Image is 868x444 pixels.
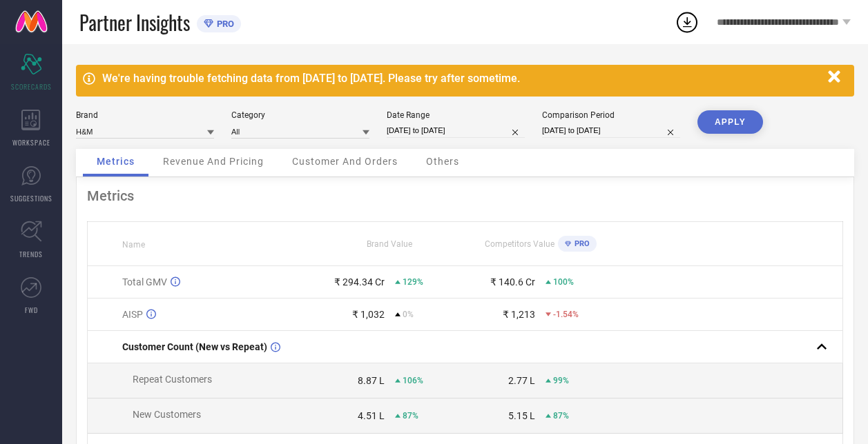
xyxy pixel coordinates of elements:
span: 129% [403,277,423,287]
span: TRENDS [19,249,43,259]
span: Others [426,156,459,167]
span: FWD [25,305,38,315]
input: Select date range [387,123,525,138]
div: ₹ 140.6 Cr [490,276,535,287]
span: Name [122,240,145,250]
div: Comparison Period [542,110,680,120]
span: WORKSPACE [12,137,50,148]
span: Repeat Customers [133,374,212,385]
span: Metrics [97,156,135,167]
div: 5.15 L [508,410,535,421]
span: SCORECARDS [11,81,52,92]
div: 4.51 L [358,410,385,421]
div: Brand [76,110,214,120]
input: Select comparison period [542,123,680,138]
span: New Customers [133,409,201,420]
div: Metrics [87,188,843,204]
span: 100% [553,277,574,287]
span: Customer Count (New vs Repeat) [122,341,267,352]
span: 106% [403,376,423,385]
span: -1.54% [553,310,579,319]
span: Customer And Orders [292,156,398,167]
div: Date Range [387,110,525,120]
span: SUGGESTIONS [10,193,52,203]
div: Open download list [675,10,700,34]
span: Brand Value [367,239,412,249]
span: PRO [571,239,590,248]
span: Total GMV [122,276,167,287]
span: Partner Insights [79,8,190,37]
div: ₹ 1,032 [352,309,385,320]
span: 99% [553,376,569,385]
div: ₹ 294.34 Cr [334,276,385,287]
span: Revenue And Pricing [163,156,264,167]
span: AISP [122,309,143,320]
div: Category [231,110,369,120]
span: PRO [213,19,234,29]
div: ₹ 1,213 [503,309,535,320]
span: 87% [553,411,569,421]
span: Competitors Value [485,239,554,249]
div: 8.87 L [358,375,385,386]
span: 87% [403,411,418,421]
button: APPLY [697,110,763,134]
div: We're having trouble fetching data from [DATE] to [DATE]. Please try after sometime. [102,72,821,85]
span: 0% [403,310,414,319]
div: 2.77 L [508,375,535,386]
